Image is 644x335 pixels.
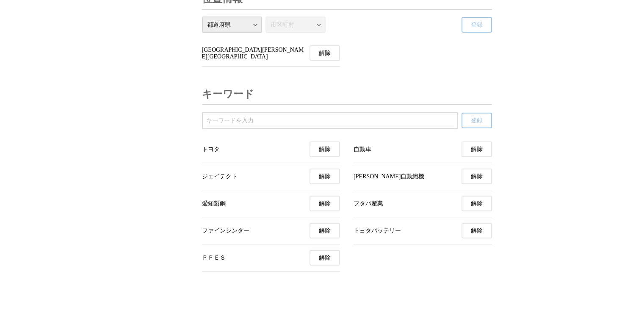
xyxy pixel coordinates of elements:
button: 愛知県岡崎市の受信を解除 [310,45,340,61]
select: 都道府県 [202,17,262,33]
span: トヨタバッテリー [354,227,401,235]
button: ファインシンターの受信を解除 [310,223,340,238]
span: [PERSON_NAME]自動織機 [354,173,424,180]
span: 愛知製鋼 [202,200,226,208]
span: 解除 [471,227,483,235]
span: [GEOGRAPHIC_DATA][PERSON_NAME][GEOGRAPHIC_DATA] [202,47,307,60]
span: 解除 [319,227,331,235]
button: 豊田自動織機の受信を解除 [462,169,492,184]
span: 自動車 [354,146,371,153]
span: 解除 [319,173,331,180]
button: 愛知製鋼の受信を解除 [310,196,340,211]
span: 解除 [319,200,331,208]
button: フタバ産業の受信を解除 [462,196,492,211]
button: ＰＰＥＳの受信を解除 [310,250,340,266]
span: ファインシンター [202,227,249,235]
span: トヨタ [202,146,220,153]
span: フタバ産業 [354,200,383,208]
span: 解除 [319,146,331,153]
span: 解除 [471,200,483,208]
span: ジェイテクト [202,173,238,180]
button: トヨタの受信を解除 [310,141,340,157]
span: 解除 [319,254,331,262]
span: 解除 [471,146,483,153]
span: ＰＰＥＳ [202,254,226,262]
span: 解除 [471,173,483,180]
h3: キーワード [202,84,254,104]
button: 登録 [462,113,492,128]
button: ジェイテクトの受信を解除 [310,169,340,184]
span: 登録 [471,117,483,125]
span: 登録 [471,21,483,29]
select: 市区町村 [265,17,326,33]
button: 登録 [462,17,492,33]
input: 受信するキーワードを登録する [206,116,454,125]
span: 解除 [319,50,331,57]
button: トヨタバッテリーの受信を解除 [462,223,492,238]
button: 自動車の受信を解除 [462,141,492,157]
